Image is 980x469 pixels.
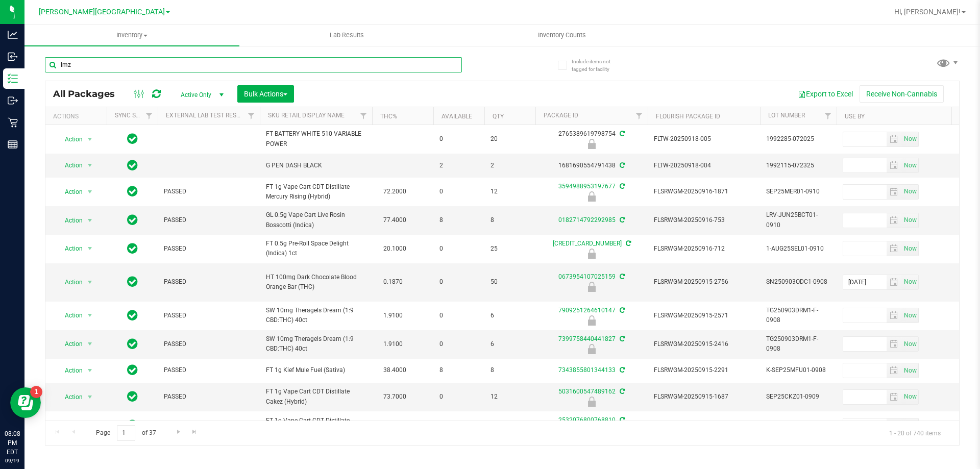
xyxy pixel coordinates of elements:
[558,366,616,374] a: 7343855801344133
[558,183,616,190] a: 3594988953197677
[766,334,830,354] span: TG250903DRM1-F-0908
[378,337,408,352] span: 1.9100
[84,241,96,256] span: select
[378,418,411,433] span: 73.7000
[901,213,918,228] span: select
[166,112,246,119] a: External Lab Test Result
[887,337,901,351] span: select
[618,130,625,137] span: Sync from Compliance System
[84,275,96,289] span: select
[439,311,478,320] span: 0
[618,307,625,314] span: Sync from Compliance System
[654,161,754,170] span: FLTW-20250918-004
[442,113,472,120] a: Available
[164,244,254,254] span: PASSED
[266,239,366,258] span: FT 0.5g Pre-Roll Space Delight (Indica) 1ct
[887,363,901,378] span: select
[56,241,83,256] span: Action
[534,315,649,326] div: Newly Received
[84,337,96,351] span: select
[56,308,83,323] span: Action
[10,387,41,418] iframe: Resource center
[439,161,478,170] span: 2
[881,425,949,440] span: 1 - 20 of 740 items
[266,182,366,202] span: FT 1g Vape Cart CDT Distillate Mercury Rising (Hybrid)
[534,344,649,354] div: Newly Received
[901,184,919,199] span: Set Current date
[618,273,625,280] span: Sync from Compliance System
[654,277,754,287] span: FLSRWGM-20250915-2756
[887,158,901,172] span: select
[654,244,754,254] span: FLSRWGM-20250916-712
[8,52,18,62] inline-svg: Inbound
[127,337,138,351] span: In Sync
[8,73,18,84] inline-svg: Inventory
[558,307,616,314] a: 7909251264610147
[380,113,397,120] a: THC%
[127,241,138,256] span: In Sync
[901,132,919,146] span: Set Current date
[24,31,239,40] span: Inventory
[901,337,918,351] span: select
[491,161,529,170] span: 2
[654,365,754,375] span: FLSRWGM-20250915-2291
[654,311,754,320] span: FLSRWGM-20250915-2571
[266,334,366,354] span: SW 10mg Theragels Dream (1:9 CBD:THC) 40ct
[887,390,901,404] span: select
[901,337,919,352] span: Set Current date
[558,416,616,424] a: 2532076800768810
[558,388,616,395] a: 5031600547489162
[439,339,478,349] span: 0
[766,187,830,196] span: SEP25MER01-0910
[618,388,625,395] span: Sync from Compliance System
[87,425,164,441] span: Page of 37
[887,418,901,433] span: select
[378,363,411,378] span: 38.4000
[439,365,478,375] span: 8
[266,306,366,325] span: SW 10mg Theragels Dream (1:9 CBD:THC) 40ct
[901,275,919,289] span: Set Current date
[39,8,165,16] span: [PERSON_NAME][GEOGRAPHIC_DATA]
[534,191,649,202] div: Newly Received
[766,161,830,170] span: 1992115-072325
[901,158,918,172] span: select
[84,390,96,404] span: select
[618,216,625,224] span: Sync from Compliance System
[887,275,901,289] span: select
[56,337,83,351] span: Action
[239,24,454,46] a: Lab Results
[491,187,529,196] span: 12
[901,363,918,378] span: select
[491,339,529,349] span: 6
[115,112,154,119] a: Sync Status
[887,241,901,256] span: select
[378,389,411,404] span: 73.7000
[164,277,254,287] span: PASSED
[56,363,83,378] span: Action
[439,187,478,196] span: 0
[901,275,918,289] span: select
[439,134,478,144] span: 0
[901,418,918,433] span: select
[84,158,96,172] span: select
[766,244,830,254] span: 1-AUG25SEL01-0910
[901,363,919,378] span: Set Current date
[266,387,366,406] span: FT 1g Vape Cart CDT Distillate Cakez (Hybrid)
[572,58,623,73] span: Include items not tagged for facility
[887,132,901,146] span: select
[791,85,860,103] button: Export to Excel
[860,85,944,103] button: Receive Non-Cannabis
[127,389,138,404] span: In Sync
[187,425,202,439] a: Go to the last page
[491,392,529,402] span: 12
[618,366,625,374] span: Sync from Compliance System
[244,90,287,98] span: Bulk Actions
[355,107,372,125] a: Filter
[164,365,254,375] span: PASSED
[56,390,83,404] span: Action
[624,240,631,247] span: Sync from Compliance System
[558,335,616,342] a: 7399758440441827
[524,31,600,40] span: Inventory Counts
[534,129,649,149] div: 2765389619798754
